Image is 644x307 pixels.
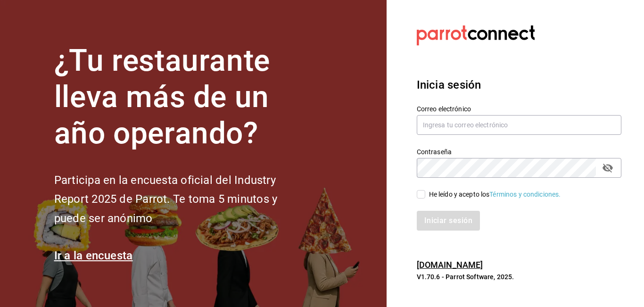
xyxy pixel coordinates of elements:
h2: Participa en la encuesta oficial del Industry Report 2025 de Parrot. Te toma 5 minutos y puede se... [54,171,309,228]
label: Contraseña [417,149,621,155]
h1: ¿Tu restaurante lleva más de un año operando? [54,43,309,151]
a: Ir a la encuesta [54,249,133,262]
a: Términos y condiciones. [489,191,561,198]
input: Ingresa tu correo electrónico [417,115,621,135]
p: V1.70.6 - Parrot Software, 2025. [417,272,621,282]
h3: Inicia sesión [417,76,621,93]
button: passwordField [600,160,616,176]
a: [DOMAIN_NAME] [417,260,483,270]
label: Correo electrónico [417,106,621,112]
div: He leído y acepto los [429,190,561,199]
